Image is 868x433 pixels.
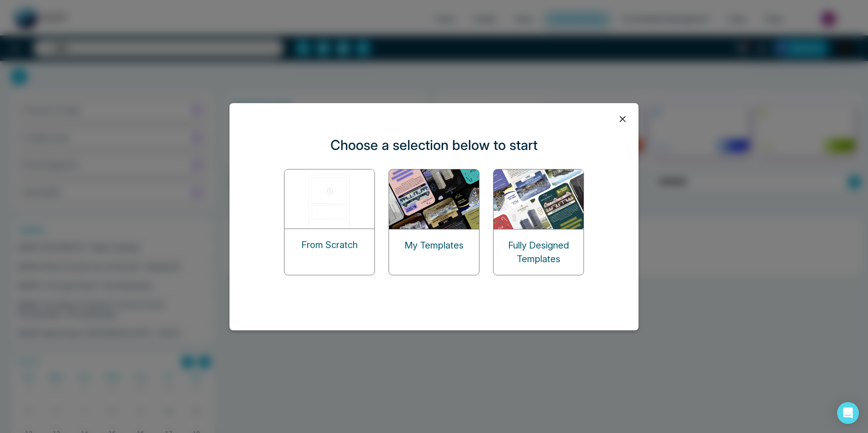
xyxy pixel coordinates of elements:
[284,169,375,229] img: start-from-scratch.png
[404,239,464,252] p: My Templates
[330,135,538,155] p: Choose a selection below to start
[494,169,584,229] img: designed-templates.png
[389,169,480,229] img: my-templates.png
[494,239,584,266] p: Fully Designed Templates
[837,402,859,424] div: Open Intercom Messenger
[301,238,358,252] p: From Scratch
